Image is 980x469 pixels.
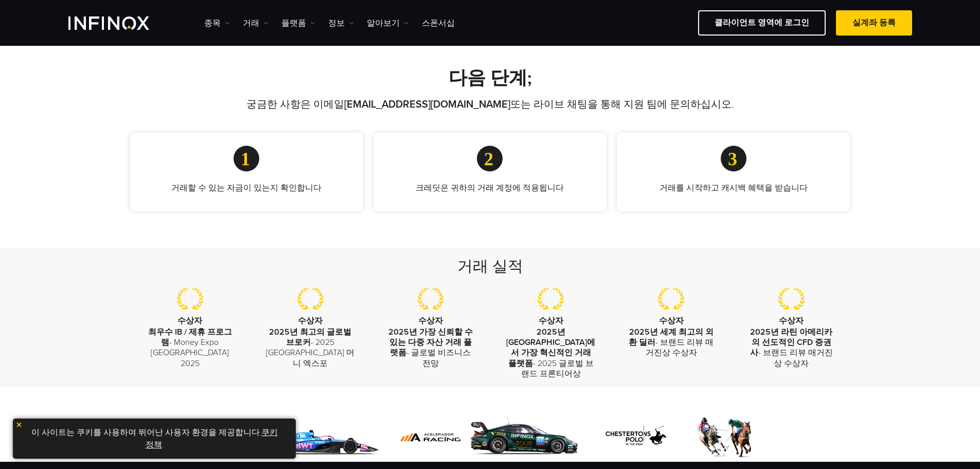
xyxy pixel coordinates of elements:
a: 거래 [243,17,269,29]
p: - 브랜드 리뷰 매거진상 수상자 [627,327,716,358]
strong: 수상자 [779,316,804,326]
strong: 수상자 [177,316,202,326]
p: - 글로벌 비즈니스 전망 [386,327,475,369]
a: [EMAIL_ADDRESS][DOMAIN_NAME] [344,98,510,111]
strong: 수상자 [539,316,563,326]
p: 거래를 시작하고 캐시백 혜택을 받습니다 [633,182,833,194]
strong: 2025년 세계 최고의 외환 딜러 [629,327,714,348]
a: 종목 [204,17,230,29]
h2: 거래 실적 [169,256,812,277]
p: 크레딧은 귀하의 거래 계정에 적용됩니다 [390,182,590,194]
strong: 2025년 최고의 글로벌 브로커 [269,327,351,348]
p: - Money Expo [GEOGRAPHIC_DATA] 2025 [146,327,235,369]
a: 실계좌 등록 [836,10,912,36]
a: 클라이언트 영역에 로그인 [698,10,826,36]
p: 이 사이트는 쿠키를 사용하여 뛰어난 사용자 환경을 제공합니다. . [18,424,291,454]
img: yellow close icon [15,421,23,428]
p: - 브랜드 리뷰 매거진상 수상자 [746,327,836,369]
a: 스폰서십 [422,17,455,29]
strong: 최우수 IB / 제휴 프로그램 [148,327,232,348]
strong: 수상자 [418,316,443,326]
p: 거래할 수 있는 자금이 있는지 확인합니다 [147,182,347,194]
p: - 2025 [GEOGRAPHIC_DATA] 머니 엑스포 [265,327,355,369]
strong: 2025년 라틴 아메리카의 선도적인 CFD 증권사 [750,327,833,358]
a: 플랫폼 [281,17,315,29]
a: INFINOX Logo [68,16,173,30]
h2: 다음 단계; [130,67,850,90]
strong: 수상자 [298,316,323,326]
strong: 2025년 [GEOGRAPHIC_DATA]에서 가장 혁신적인 거래 플랫폼 [506,327,595,369]
strong: 수상자 [659,316,684,326]
p: 궁금한 사항은 이메일 또는 라이브 채팅을 통해 지원 팀에 문의하십시오. [169,97,812,112]
a: 정보 [328,17,354,29]
a: 알아보기 [367,17,409,29]
p: - 2025 글로벌 브랜드 프론티어상 [506,327,596,379]
strong: 2025년 가장 신뢰할 수 있는 다중 자산 거래 플랫폼 [388,327,473,358]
